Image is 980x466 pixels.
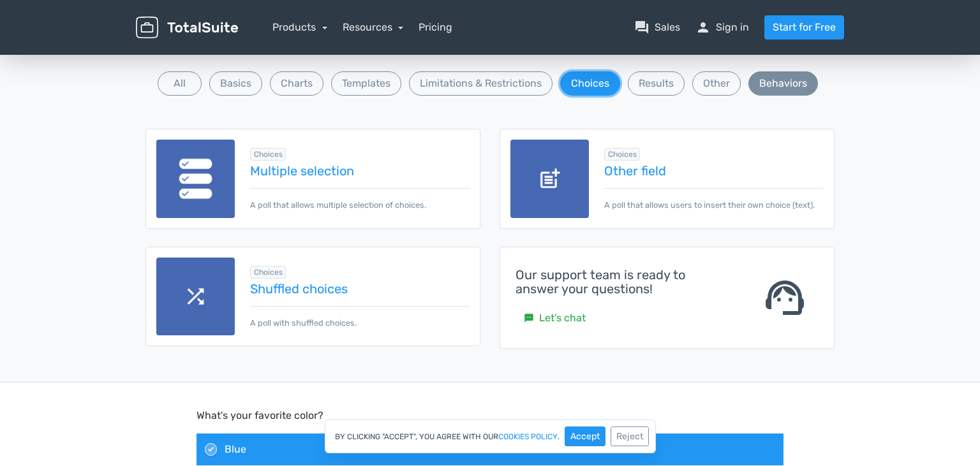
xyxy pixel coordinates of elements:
[565,426,605,446] button: Accept
[209,71,262,96] button: Basics
[409,71,553,96] button: Limitations & Restrictions
[762,275,808,321] span: support_agent
[695,20,711,35] span: person
[136,17,238,39] img: TotalSuite for WordPress
[674,272,731,303] button: Results
[250,148,286,161] span: Browse all in Choices
[225,145,243,157] span: Red
[225,229,256,241] span: Purple
[560,71,620,96] button: Choices
[325,419,656,453] div: By clicking "Accept", you agree with our .
[498,433,558,441] a: cookies policy
[611,426,649,446] button: Reject
[516,268,730,296] h4: Our support team is ready to answer your questions!
[524,313,534,323] small: sms
[250,282,470,296] a: Shuffled choices
[158,71,202,96] button: All
[628,71,685,96] button: Results
[250,164,470,178] a: Multiple selection
[343,21,404,33] a: Resources
[604,164,824,178] a: Other field
[270,71,323,96] button: Charts
[225,103,253,115] span: Green
[225,187,260,199] span: Orange
[225,61,246,73] span: Blue
[156,258,235,336] img: shuffle.png.webp
[419,20,452,35] a: Pricing
[634,20,680,35] a: question_answerSales
[516,306,594,330] a: smsLet's chat
[331,71,401,96] button: Templates
[510,140,589,218] img: other-field.png.webp
[197,25,783,41] p: What's your favorite color?
[250,188,470,211] p: A poll that allows multiple selection of choices.
[604,148,641,161] span: Browse all in Choices
[250,266,286,279] span: Browse all in Choices
[272,21,327,33] a: Products
[764,15,844,40] a: Start for Free
[604,188,824,211] p: A poll that allows users to insert their own choice (text).
[748,71,818,96] button: Behaviors
[692,71,741,96] button: Other
[250,306,470,329] p: A poll with shuffled choices.
[695,20,749,35] a: personSign in
[156,140,235,218] img: multiple-selection.png.webp
[634,20,650,35] span: question_answer
[741,272,783,303] button: Vote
